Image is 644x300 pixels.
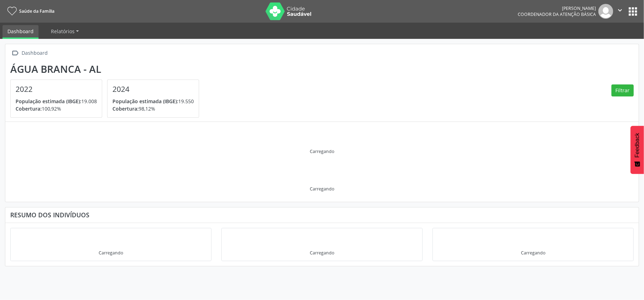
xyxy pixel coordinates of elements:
p: 98,12% [112,105,194,112]
div: Carregando [310,250,334,256]
button:  [613,4,627,19]
h4: 2022 [16,85,97,94]
a: Relatórios [46,25,84,37]
div: Água Branca - AL [10,63,204,75]
button: Filtrar [611,84,634,96]
button: apps [627,5,639,18]
span: Saúde da Família [19,8,54,14]
div: Dashboard [21,48,49,58]
button: Feedback - Mostrar pesquisa [631,126,644,174]
div: Carregando [310,186,334,192]
i:  [616,6,624,14]
span: Cobertura: [112,105,139,112]
span: Relatórios [51,28,75,35]
p: 100,92% [16,105,97,112]
span: Cobertura: [16,105,42,112]
span: População estimada (IBGE): [16,98,81,105]
div: Carregando [521,250,545,256]
div: Resumo dos indivíduos [10,211,634,219]
i:  [10,48,21,58]
a:  Dashboard [10,48,49,58]
span: População estimada (IBGE): [112,98,178,105]
div: Carregando [310,148,334,154]
div: Carregando [99,250,123,256]
a: Saúde da Família [5,5,54,17]
h4: 2024 [112,85,194,94]
img: img [598,4,613,19]
a: Dashboard [2,25,39,39]
p: 19.008 [16,98,97,105]
div: [PERSON_NAME] [518,5,596,11]
span: Coordenador da Atenção Básica [518,11,596,17]
span: Feedback [634,133,640,158]
p: 19.550 [112,98,194,105]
